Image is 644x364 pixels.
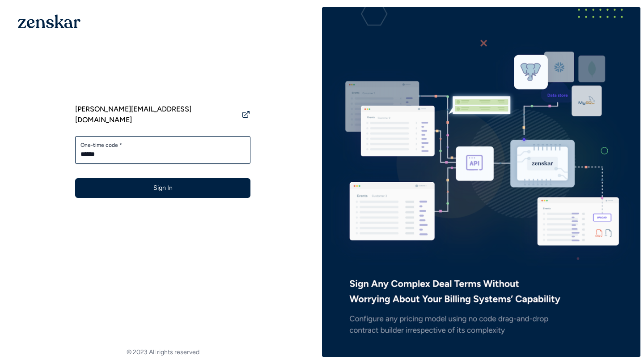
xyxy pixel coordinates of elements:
footer: © 2023 All rights reserved [4,348,322,357]
button: Sign In [75,178,250,198]
label: One-time code * [80,141,245,149]
img: 1OGAJ2xQqyY4LXKgY66KYq0eOWRCkrZdAb3gUhuVAqdWPZE9SRJmCz+oDMSn4zDLXe31Ii730ItAGKgCKgCCgCikA4Av8PJUP... [18,14,80,28]
span: [PERSON_NAME][EMAIL_ADDRESS][DOMAIN_NAME] [75,104,238,125]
